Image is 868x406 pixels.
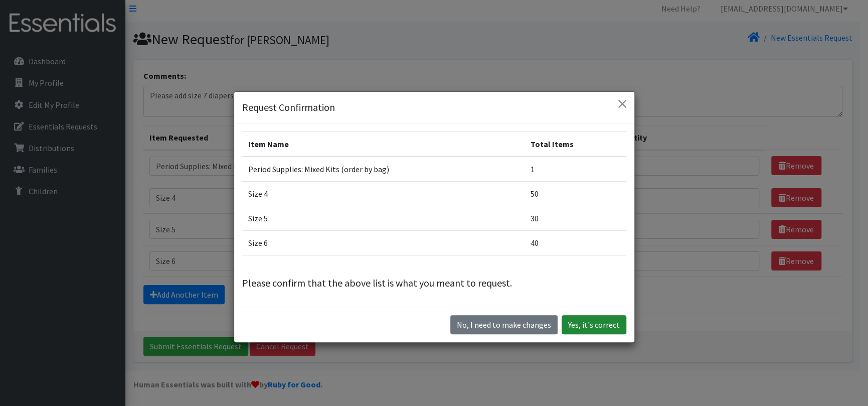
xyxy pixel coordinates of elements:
h5: Request Confirmation [242,100,335,115]
th: Total Items [524,132,626,157]
p: Please confirm that the above list is what you meant to request. [242,276,626,291]
button: No I need to make changes [450,315,558,334]
td: 50 [524,182,626,206]
button: Yes, it's correct [562,315,626,334]
td: Size 6 [242,231,525,255]
td: 40 [524,231,626,255]
button: Close [614,96,630,112]
td: Size 4 [242,182,525,206]
td: Size 5 [242,206,525,231]
th: Item Name [242,132,525,157]
td: Period Supplies: Mixed Kits (order by bag) [242,157,525,182]
td: 30 [524,206,626,231]
td: 1 [524,157,626,182]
